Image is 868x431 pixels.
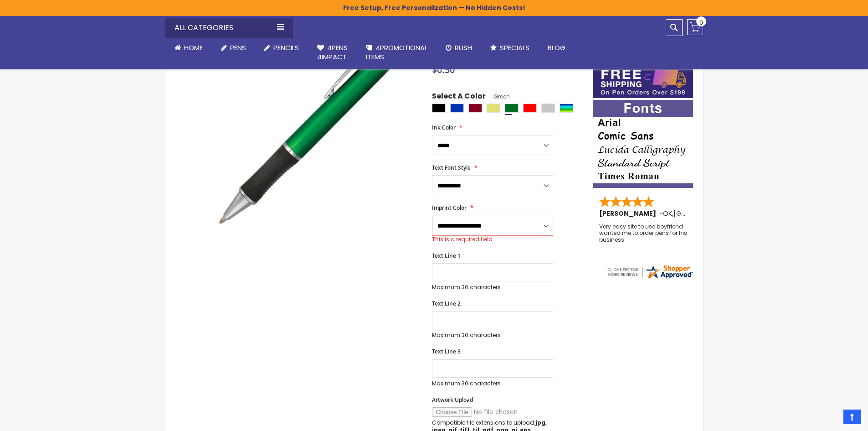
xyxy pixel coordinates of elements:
[481,38,539,58] a: Specials
[673,209,740,218] span: [GEOGRAPHIC_DATA]
[212,38,255,58] a: Pens
[599,223,688,243] div: Very easy site to use boyfriend wanted me to order pens for his business
[432,284,553,291] p: Maximum 30 characters
[184,43,203,52] span: Home
[663,209,672,218] span: OK
[317,43,348,62] span: 4Pens 4impact
[165,38,212,58] a: Home
[255,38,308,58] a: Pencils
[548,43,565,52] span: Blog
[593,100,693,188] img: font-personalization-examples
[437,38,481,58] a: Rush
[560,104,573,113] div: Assorted
[450,104,464,113] div: Blue
[523,104,537,113] div: Red
[606,264,693,280] img: 4pens.com widget logo
[432,396,473,404] span: Artwork Upload
[432,104,446,113] div: Black
[468,104,482,113] div: Burgundy
[539,38,575,58] a: Blog
[165,18,293,38] div: All Categories
[432,91,486,104] span: Select A Color
[432,252,461,260] span: Text Line 1
[687,19,703,35] a: 0
[541,104,555,113] div: Silver
[273,43,299,52] span: Pencils
[432,164,471,171] span: Text Font Style
[432,348,461,355] span: Text Line 3
[699,18,703,27] span: 0
[212,23,420,232] img: barton_side_green_2_1.jpg
[659,209,740,218] span: - ,
[308,38,357,68] a: 4Pens4impact
[357,38,437,68] a: 4PROMOTIONALITEMS
[432,380,553,387] p: Maximum 30 characters
[487,104,500,113] div: Gold
[486,93,510,100] span: Green
[230,43,246,52] span: Pens
[593,65,693,98] img: Free shipping on orders over $199
[843,410,861,424] a: Top
[599,209,659,218] span: [PERSON_NAME]
[505,104,519,113] div: Green
[432,300,461,307] span: Text Line 2
[606,274,693,282] a: 4pens.com certificate URL
[432,63,455,76] span: $0.50
[432,124,456,131] span: Ink Color
[432,204,467,212] span: Imprint Color
[432,236,553,243] div: This is a required field.
[366,43,427,62] span: 4PROMOTIONAL ITEMS
[500,43,529,52] span: Specials
[455,43,472,52] span: Rush
[432,332,553,339] p: Maximum 30 characters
